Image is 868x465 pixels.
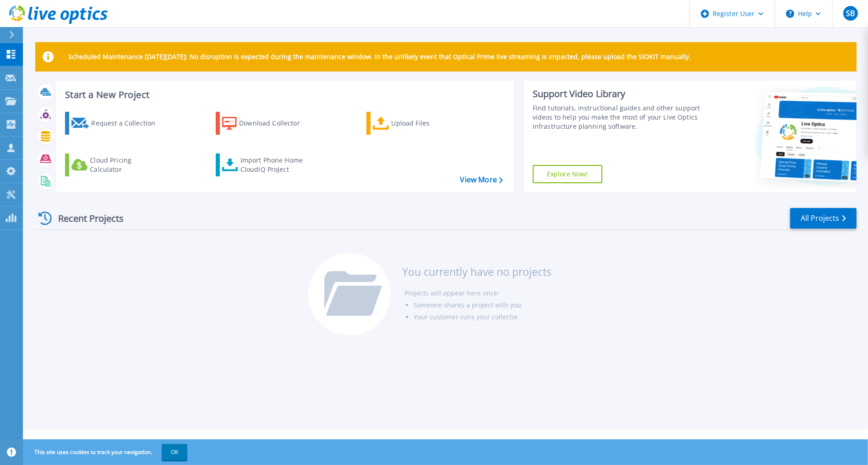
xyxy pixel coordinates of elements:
[240,156,312,174] div: Import Phone Home CloudIQ Project
[533,88,702,100] div: Support Video Library
[533,165,602,183] a: Explore Now!
[90,156,163,174] div: Cloud Pricing Calculator
[35,207,136,230] div: Recent Projects
[846,10,855,17] span: SB
[402,267,551,277] h3: You currently have no projects
[239,114,312,132] div: Download Collector
[65,112,167,135] a: Request a Collection
[25,444,187,460] span: This site uses cookies to track your navigation.
[414,299,551,311] li: Someone shares a project with you
[404,287,551,299] li: Projects will appear here once:
[65,90,502,100] h3: Start a New Project
[216,112,318,135] a: Download Collector
[162,444,187,460] button: OK
[91,114,164,132] div: Request a Collection
[790,208,857,229] a: All Projects
[533,104,702,131] div: Find tutorials, instructional guides and other support videos to help you make the most of your L...
[414,311,551,323] li: Your customer runs your collector
[65,153,167,176] a: Cloud Pricing Calculator
[366,112,469,135] a: Upload Files
[460,175,503,184] a: View More
[68,53,691,60] p: Scheduled Maintenance [DATE][DATE]: No disruption is expected during the maintenance window. In t...
[392,114,465,132] div: Upload Files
